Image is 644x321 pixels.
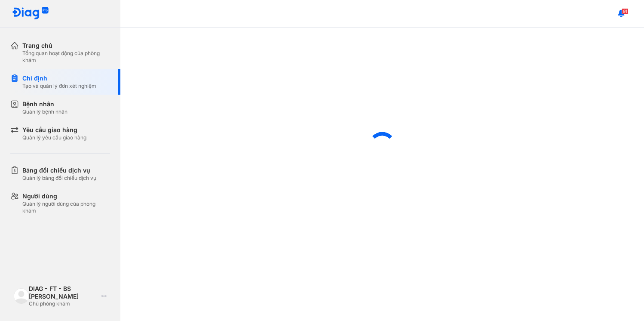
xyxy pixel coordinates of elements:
[22,126,86,134] div: Yêu cầu giao hàng
[22,100,67,108] div: Bệnh nhân
[22,50,110,64] div: Tổng quan hoạt động của phòng khám
[12,7,49,20] img: logo
[22,108,67,115] div: Quản lý bệnh nhân
[14,288,29,303] img: logo
[22,74,96,83] div: Chỉ định
[22,83,96,90] div: Tạo và quản lý đơn xét nghiệm
[29,300,98,307] div: Chủ phòng khám
[22,175,96,182] div: Quản lý bảng đối chiếu dịch vụ
[22,134,86,141] div: Quản lý yêu cầu giao hàng
[22,192,110,201] div: Người dùng
[22,41,110,50] div: Trang chủ
[29,285,98,300] div: DIAG - FT - BS [PERSON_NAME]
[22,166,96,175] div: Bảng đối chiếu dịch vụ
[622,8,629,14] span: 91
[22,201,110,214] div: Quản lý người dùng của phòng khám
